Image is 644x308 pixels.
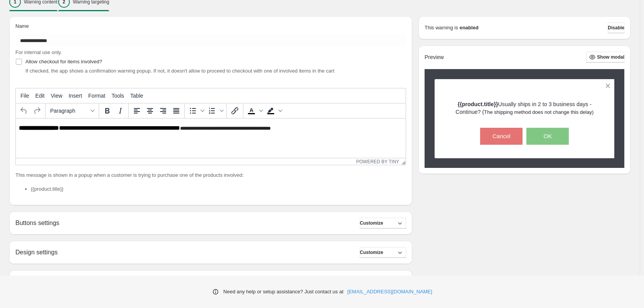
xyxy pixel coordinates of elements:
button: Bold [101,104,114,117]
p: This warning is [425,24,458,32]
iframe: Rich Text Area [16,118,406,158]
h2: Buttons settings [15,219,59,227]
li: {{product.title}} [31,185,406,193]
button: Customize [360,247,406,258]
span: For internal use only. [15,49,62,55]
button: Insert/edit link [228,104,241,117]
div: Background color [264,104,283,117]
span: Format [88,93,105,99]
span: Disable [608,25,624,31]
button: Italic [114,104,127,117]
div: Resize [399,158,406,165]
span: Insert [69,93,82,99]
button: Formats [47,104,97,117]
span: Show modal [597,54,624,60]
span: Customize [360,249,383,256]
h2: Design settings [15,249,57,256]
button: Cancel [480,128,523,145]
span: Tools [111,93,124,99]
p: This message is shown in a popup when a customer is trying to purchase one of the products involved: [15,171,406,179]
div: Bullet list [186,104,206,117]
span: Table [130,93,143,99]
button: Align center [143,104,157,117]
a: Powered by Tiny [356,159,400,164]
button: Align left [130,104,143,117]
div: Text color [245,104,264,117]
button: Customize [360,218,406,228]
span: File [20,93,29,99]
span: View [51,93,62,99]
strong: {{product.title}} [458,101,498,107]
button: OK [526,128,569,145]
button: Disable [608,22,624,33]
div: Numbered list [206,104,225,117]
span: Edit [35,93,45,99]
span: Paragraph [50,108,88,114]
span: Customize [360,220,383,226]
span: The shipping method does not change this delay) [484,109,593,115]
span: Name [15,23,29,29]
p: Usually ships in 2 to 3 business days - Continue? ( [448,100,601,116]
button: Show modal [586,52,624,63]
span: If checked, the app shows a confirmation warning popup. If not, it doesn't allow to proceed to ch... [25,68,334,74]
a: [EMAIL_ADDRESS][DOMAIN_NAME] [347,288,432,296]
strong: enabled [460,24,479,32]
h2: Preview [425,54,444,61]
button: Justify [170,104,183,117]
button: Redo [30,104,44,117]
button: Undo [17,104,30,117]
span: Allow checkout for items involved? [25,59,102,64]
button: Align right [157,104,170,117]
